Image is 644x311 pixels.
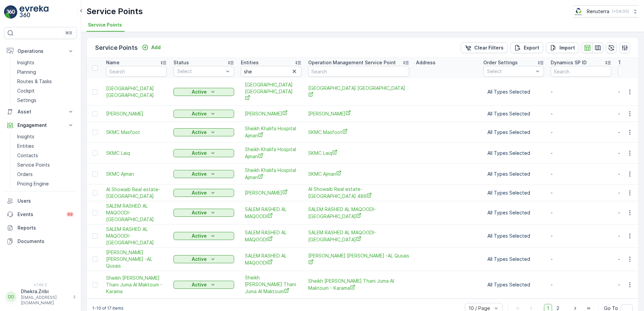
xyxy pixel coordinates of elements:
[245,167,297,181] a: Sheikh Khalifa Hospital Ajman
[551,59,587,66] p: Dynamics SP ID
[192,150,207,157] p: Active
[487,209,540,216] p: All Types Selected
[173,232,234,240] button: Active
[67,212,73,217] p: 99
[192,189,207,196] p: Active
[524,44,539,51] p: Export
[487,68,534,75] p: Select
[245,110,297,117] span: [PERSON_NAME]
[487,110,540,117] p: All Types Selected
[14,141,77,151] a: Entities
[92,171,98,177] div: Toggle Row Selected
[308,206,409,220] span: SALEM RASHED AL MAQOODI-[GEOGRAPHIC_DATA]
[192,256,207,263] p: Active
[308,278,409,291] a: Sheikh Saaed Obaid Thani Juma Al Maktoum - Karama
[308,170,409,177] span: SKMC Ajman
[17,97,36,104] p: Settings
[308,66,409,77] input: Search
[106,110,167,117] a: ALI RASHED KHALIFA ALABBAR
[308,129,409,136] span: SKMC Masfoot
[547,106,615,122] td: -
[241,66,301,77] input: Search
[308,229,409,243] a: SALEM RASHED AL MAQOODI-Karama Building
[17,88,35,94] p: Cockpit
[14,86,77,96] a: Cockpit
[18,48,63,55] p: Operations
[106,129,167,136] span: SKMC Masfoot
[245,206,297,220] a: SALEM RASHED AL MAQOODI
[173,281,234,289] button: Active
[106,275,167,295] a: Sheikh Saaed Obaid Thani Juma Al Maktoum - Karama
[4,5,18,19] img: logo
[106,59,120,66] p: Name
[88,22,122,28] span: Service Points
[546,42,579,53] button: Import
[245,229,297,243] a: SALEM RASHED AL MAQOODI
[547,164,615,184] td: -
[192,233,207,239] p: Active
[106,171,167,177] a: SKMC Ajman
[106,203,167,223] a: SALEM RASHED AL MAQOODI-Mankhool Building
[17,180,49,187] p: Pricing Engine
[192,129,207,136] p: Active
[308,229,409,243] span: SALEM RASHED AL MAQOODI-[GEOGRAPHIC_DATA]
[92,89,98,95] div: Toggle Row Selected
[173,88,234,96] button: Active
[487,233,540,239] p: All Types Selected
[308,110,409,117] a: ALI RASHED KHALIFA ALABBAR
[547,143,615,164] td: -
[14,77,77,86] a: Routes & Tasks
[106,203,167,223] span: SALEM RASHED AL MAQOODI-[GEOGRAPHIC_DATA]
[245,81,297,102] span: [GEOGRAPHIC_DATA] [GEOGRAPHIC_DATA]
[106,275,167,295] span: Sheikh [PERSON_NAME] Thani Juma Al Maktoum - Karama
[483,59,518,66] p: Order Settings
[4,194,77,208] a: Users
[245,274,297,295] span: Sheikh [PERSON_NAME] Thani Juma Al Maktoum
[14,151,77,160] a: Contacts
[574,5,639,18] button: Renuterra(+04:00)
[106,110,167,117] span: [PERSON_NAME]
[18,198,74,204] p: Users
[4,221,77,235] a: Reports
[308,252,409,266] span: [PERSON_NAME] [PERSON_NAME] -AL Qusais
[21,288,69,295] p: Dhekra.Zribi
[245,189,297,196] a: SHEIKH MOHAMMAD BIN THANI BIN JUMA AL MAKTOUM
[92,256,98,262] div: Toggle Row Selected
[92,150,98,156] div: Toggle Row Selected
[14,67,77,77] a: Planning
[14,96,77,105] a: Settings
[308,110,409,117] span: [PERSON_NAME]
[17,69,36,75] p: Planning
[245,146,297,160] a: Sheikh Khalifa Hospital Ajman
[487,189,540,196] p: All Types Selected
[245,110,297,117] a: ALI RASHED KHALIFA ALABBAR
[106,249,167,269] span: [PERSON_NAME] [PERSON_NAME] -AL Qusais
[14,160,77,170] a: Service Points
[106,226,167,246] span: SALEM RASHED AL MAQOODI-[GEOGRAPHIC_DATA]
[4,105,77,118] button: Asset
[547,271,615,299] td: -
[106,226,167,246] a: SALEM RASHED AL MAQOODI-Karama Building
[92,210,98,215] div: Toggle Row Selected
[106,186,167,200] span: Al Showaib Real estate- [GEOGRAPHIC_DATA]
[173,128,234,136] button: Active
[547,122,615,143] td: -
[87,6,143,17] p: Service Points
[416,59,436,66] p: Address
[192,281,207,288] p: Active
[92,130,98,135] div: Toggle Row Selected
[92,111,98,116] div: Toggle Row Selected
[192,171,207,177] p: Active
[308,206,409,220] a: SALEM RASHED AL MAQOODI-Mankhool Building
[308,186,409,200] span: Al Showaib Real estate- [GEOGRAPHIC_DATA] 486
[18,122,63,129] p: Engagement
[308,149,409,157] a: SKMC Laiq
[18,108,63,115] p: Asset
[6,291,17,302] div: DD
[308,252,409,266] a: HAMDA SALEM AL MAQOODI -AL Qusais
[65,30,72,36] p: ⌘B
[308,85,409,99] span: [GEOGRAPHIC_DATA] [GEOGRAPHIC_DATA]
